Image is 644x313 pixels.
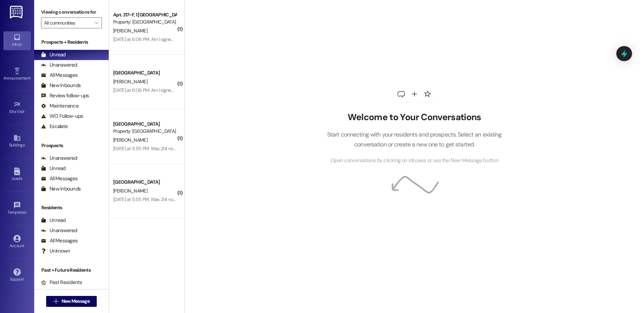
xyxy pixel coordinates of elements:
[41,237,78,244] div: All Messages
[113,28,147,34] span: [PERSON_NAME]
[62,298,90,305] span: New Message
[41,123,68,130] div: Escalate
[41,185,81,193] div: New Inbounds
[331,156,498,165] span: Open conversations by clicking on inboxes or use the New Message button
[3,166,31,184] a: Leads
[25,108,26,113] span: •
[41,92,89,99] div: Review follow-ups
[113,18,176,26] div: Property: [GEOGRAPHIC_DATA]
[41,7,102,17] label: Viewing conversations for
[3,132,31,151] a: Buildings
[41,82,81,89] div: New Inbounds
[34,142,109,149] div: Prospects
[41,217,66,224] div: Unread
[113,69,176,76] div: [GEOGRAPHIC_DATA]
[3,99,31,117] a: Site Visit •
[46,296,97,307] button: New Message
[317,130,512,149] p: Start connecting with your residents and prospects. Select an existing conversation or create a n...
[113,196,218,202] div: [DATE] at 5:55 PM: Was 214 not available for all of us?
[41,175,78,182] div: All Messages
[3,233,31,251] a: Account
[26,209,27,214] span: •
[44,17,91,28] input: All communities
[41,102,79,110] div: Maintenance
[10,6,24,18] img: ResiDesk Logo
[113,188,147,194] span: [PERSON_NAME]
[113,79,147,85] span: [PERSON_NAME]
[3,266,31,285] a: Support
[30,75,31,80] span: •
[41,61,77,69] div: Unanswered
[113,87,238,93] div: [DATE] at 6:06 PM: Am I signed up for a parking pass in the fall?
[41,279,82,286] div: Past Residents
[41,51,66,58] div: Unread
[113,36,238,42] div: [DATE] at 6:06 PM: Am I signed up for a parking pass in the fall?
[3,199,31,218] a: Templates •
[113,120,176,128] div: [GEOGRAPHIC_DATA]
[41,247,70,255] div: Unknown
[41,165,66,172] div: Unread
[113,179,176,186] div: [GEOGRAPHIC_DATA]
[3,31,31,50] a: Inbox
[41,227,77,234] div: Unanswered
[41,72,78,79] div: All Messages
[34,267,109,274] div: Past + Future Residents
[317,112,512,123] h2: Welcome to Your Conversations
[113,137,147,143] span: [PERSON_NAME]
[113,145,218,152] div: [DATE] at 5:55 PM: Was 214 not available for all of us?
[113,11,176,18] div: Apt. 217~F, 1 [GEOGRAPHIC_DATA]
[34,204,109,211] div: Residents
[53,299,58,304] i: 
[34,39,109,46] div: Prospects + Residents
[41,155,77,162] div: Unanswered
[113,128,176,135] div: Property: [GEOGRAPHIC_DATA]
[95,20,98,26] i: 
[41,113,83,120] div: WO Follow-ups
